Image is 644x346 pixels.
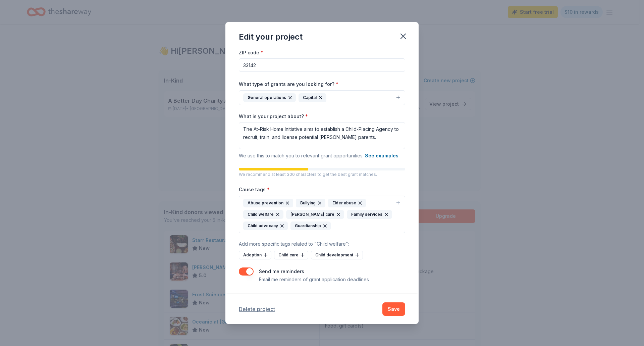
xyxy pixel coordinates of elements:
[239,251,271,259] div: Adoption
[286,210,344,219] div: [PERSON_NAME] care
[239,196,405,233] button: Abuse preventionBullyingElder abuseChild welfare[PERSON_NAME] careFamily servicesChild advocacyGu...
[243,93,296,102] div: General operations
[290,221,331,230] div: Guardianship
[299,93,326,102] div: Capital
[239,113,308,120] label: What is your project about?
[243,199,293,207] div: Abuse prevention
[239,122,405,149] textarea: The At-Risk Home Initiative aims to establish a Child-Placing Agency to recruit, train, and licen...
[311,251,363,259] div: Child development
[328,199,366,207] div: Elder abuse
[259,276,369,284] p: Email me reminders of grant application deadlines
[239,153,398,158] span: We use this to match you to relevant grant opportunities.
[243,221,288,230] div: Child advocacy
[296,199,325,207] div: Bullying
[239,58,405,72] input: 12345 (U.S. only)
[382,302,405,316] button: Save
[259,268,304,274] label: Send me reminders
[239,49,263,56] label: ZIP code
[239,240,405,248] div: Add more specific tags related to "Child welfare" :
[239,305,275,313] button: Delete project
[243,210,283,219] div: Child welfare
[239,32,303,42] div: Edit your project
[239,186,270,193] label: Cause tags
[239,81,338,88] label: What type of grants are you looking for?
[274,251,308,259] div: Child care
[239,90,405,105] button: General operationsCapital
[365,152,398,160] button: See examples
[347,210,392,219] div: Family services
[239,172,405,177] p: We recommend at least 300 characters to get the best grant matches.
